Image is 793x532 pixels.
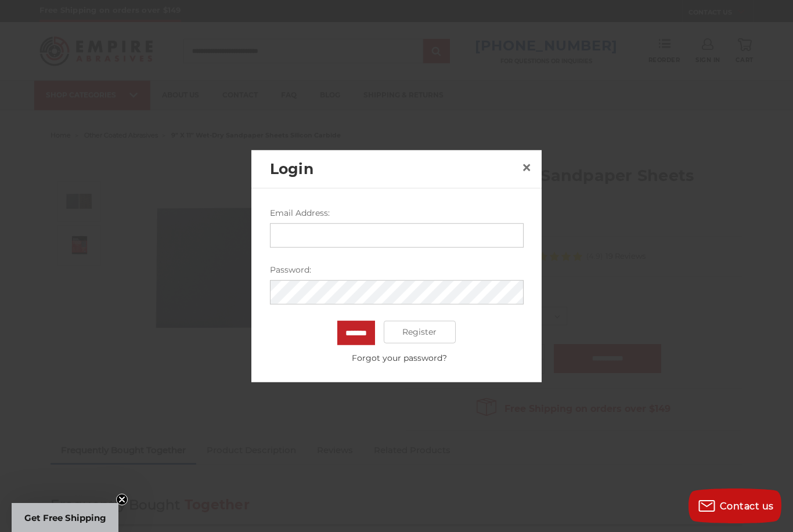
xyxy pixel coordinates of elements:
span: × [521,156,532,179]
h2: Login [270,158,517,180]
a: Register [384,320,456,343]
span: Get Free Shipping [24,512,106,523]
label: Password: [270,263,524,276]
button: Close teaser [116,494,128,505]
a: Forgot your password? [276,352,523,364]
a: Close [517,158,536,177]
label: Email Address: [270,207,524,219]
div: Get Free ShippingClose teaser [12,503,118,532]
span: Contact us [720,501,774,512]
button: Contact us [689,488,781,523]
